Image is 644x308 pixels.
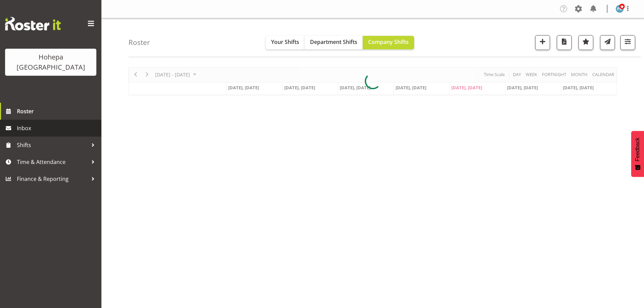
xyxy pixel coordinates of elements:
[578,35,593,50] button: Highlight an important date within the roster.
[535,35,550,50] button: Add a new shift
[17,140,88,150] span: Shifts
[635,138,641,161] span: Feedback
[17,123,98,133] span: Inbox
[17,174,88,184] span: Finance & Reporting
[17,106,98,116] span: Roster
[128,39,150,46] h4: Roster
[17,157,88,167] span: Time & Attendance
[5,17,61,30] img: Rosterit website logo
[600,35,615,50] button: Send a list of all shifts for the selected filtered period to all rostered employees.
[557,35,572,50] button: Download a PDF of the roster according to the set date range.
[12,52,90,72] div: Hohepa [GEOGRAPHIC_DATA]
[363,36,414,49] button: Company Shifts
[620,35,635,50] button: Filter Shifts
[271,38,299,46] span: Your Shifts
[631,131,644,177] button: Feedback - Show survey
[305,36,363,49] button: Department Shifts
[266,36,305,49] button: Your Shifts
[616,5,624,13] img: poonam-kade5940.jpg
[368,38,409,46] span: Company Shifts
[310,38,357,46] span: Department Shifts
